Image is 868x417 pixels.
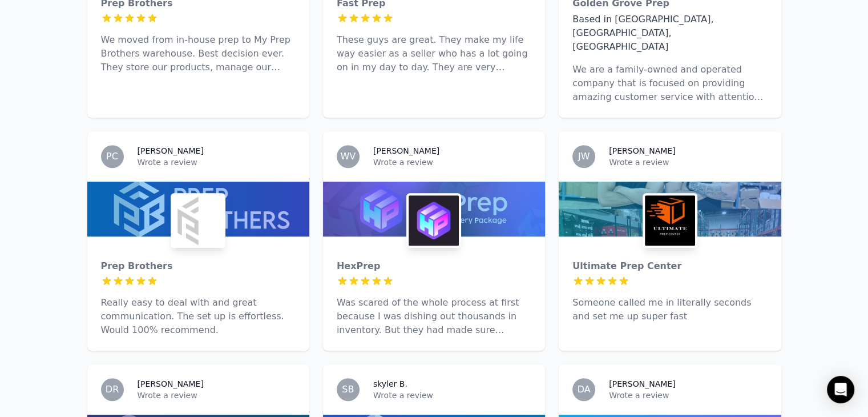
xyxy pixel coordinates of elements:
p: Wrote a review [373,157,531,168]
a: JW[PERSON_NAME]Wrote a reviewUltimate Prep CenterUltimate Prep CenterSomeone called me in literal... [559,131,781,351]
a: WV[PERSON_NAME]Wrote a reviewHexPrepHexPrepWas scared of the whole process at first because I was... [323,131,545,351]
p: Wrote a review [138,157,296,168]
a: PC[PERSON_NAME]Wrote a reviewPrep BrothersPrep BrothersReally easy to deal with and great communi... [87,131,309,351]
h3: [PERSON_NAME] [609,378,675,390]
div: HexPrep [337,259,531,273]
div: Based in [GEOGRAPHIC_DATA], [GEOGRAPHIC_DATA], [GEOGRAPHIC_DATA] [572,13,767,54]
p: Wrote a review [138,390,296,401]
p: We moved from in-house prep to My Prep Brothers warehouse. Best decision ever. They store our pro... [101,33,296,74]
h3: [PERSON_NAME] [138,145,204,157]
p: Someone called me in literally seconds and set me up super fast [572,296,767,323]
span: DA [578,385,591,394]
h3: [PERSON_NAME] [609,145,675,157]
img: Prep Brothers [173,195,223,246]
span: JW [578,152,590,161]
img: Ultimate Prep Center [645,195,695,246]
img: HexPrep [409,195,459,246]
div: Prep Brothers [101,259,296,273]
p: Wrote a review [373,390,531,401]
div: Open Intercom Messenger [827,376,854,403]
span: PC [106,152,118,161]
div: Ultimate Prep Center [572,259,767,273]
p: Wrote a review [609,157,767,168]
span: WV [340,152,356,161]
p: These guys are great. They make my life way easier as a seller who has a lot going on in my day t... [337,33,531,74]
span: DR [106,385,119,394]
p: Wrote a review [609,390,767,401]
h3: skyler B. [373,378,407,390]
p: We are a family-owned and operated company that is focused on providing amazing customer service ... [572,63,767,104]
p: Really easy to deal with and great communication. The set up is effortless. Would 100% recommend. [101,296,296,337]
p: Was scared of the whole process at first because I was dishing out thousands in inventory. But th... [337,296,531,337]
h3: [PERSON_NAME] [138,378,204,390]
span: SB [342,385,354,394]
h3: [PERSON_NAME] [373,145,439,157]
